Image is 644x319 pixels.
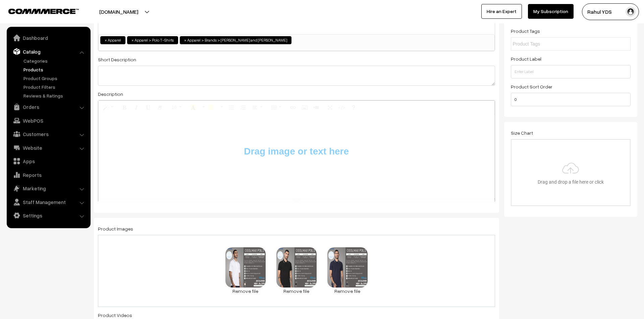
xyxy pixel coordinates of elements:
span: × [105,37,107,43]
a: Products [22,66,88,73]
a: Remove file [276,288,317,295]
a: Staff Management [8,196,88,208]
label: Product Label [511,55,541,62]
a: Website [8,142,88,154]
img: COMMMERCE [8,9,79,14]
input: Product Tags [513,41,572,48]
a: Hire an Expert [481,4,522,19]
label: Description [98,90,123,98]
a: WebPOS [8,115,88,127]
label: Short Description [98,56,136,63]
label: Product Videos [98,312,132,319]
a: Customers [8,128,88,140]
a: Catalog [8,46,88,58]
img: user [626,7,636,17]
input: Enter Number [511,93,631,106]
button: [DOMAIN_NAME] [76,3,162,20]
label: Product Tags [511,27,540,35]
label: Size Chart [511,129,533,136]
a: Reviews & Ratings [22,92,88,99]
li: Apparel > Brands > Jack and Jones [180,36,291,44]
input: Enter Label [511,65,631,78]
a: Categories [22,57,88,64]
label: Product Sort Order [511,83,552,90]
a: Reports [8,169,88,181]
a: Dashboard [8,32,88,44]
a: Remove file [327,288,368,295]
span: × [184,37,186,43]
a: My Subscription [528,4,574,19]
a: Product Groups [22,75,88,82]
a: Orders [8,101,88,113]
div: Drag image or text here [98,101,494,202]
a: Apps [8,155,88,167]
a: Settings [8,209,88,221]
button: Rahul YDS [582,3,639,20]
li: Apparel [100,36,125,44]
a: Remove file [225,288,266,295]
a: Product Filters [22,83,88,90]
li: Apparel > Polo T-Shirts [127,36,178,44]
a: COMMMERCE [8,7,67,15]
label: Product Images [98,225,133,232]
span: × [131,37,134,43]
a: Marketing [8,182,88,194]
